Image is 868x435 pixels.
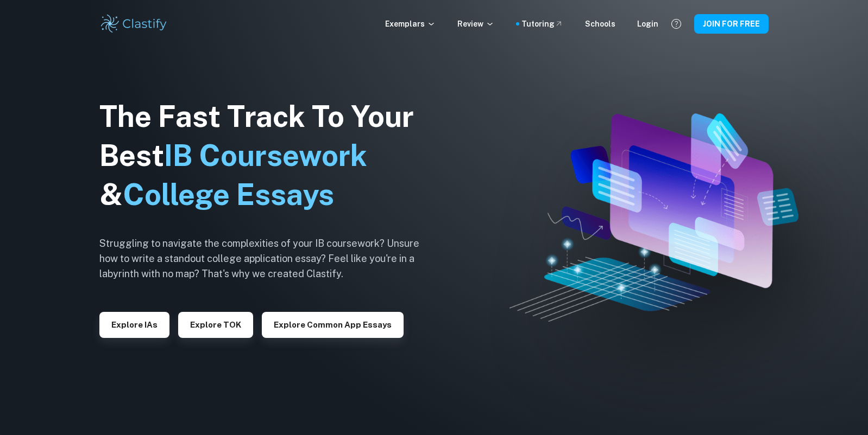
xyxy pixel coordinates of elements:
a: Explore Common App essays [262,319,404,329]
a: Login [637,18,658,30]
span: IB Coursework [164,138,367,172]
button: Explore Common App essays [262,312,404,338]
img: Clastify logo [99,13,168,35]
p: Exemplars [385,18,436,30]
h6: Struggling to navigate the complexities of your IB coursework? Unsure how to write a standout col... [99,236,436,282]
span: College Essays [123,177,334,212]
p: Review [457,18,494,30]
button: Explore IAs [99,312,169,338]
button: Help and Feedback [667,15,685,33]
h1: The Fast Track To Your Best & [99,97,436,214]
a: Explore TOK [178,319,253,329]
img: Clastify hero [510,113,799,322]
button: Explore TOK [178,312,253,338]
button: JOIN FOR FREE [694,14,769,34]
a: Tutoring [521,18,563,30]
a: Schools [585,18,615,30]
a: Explore IAs [99,319,169,329]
